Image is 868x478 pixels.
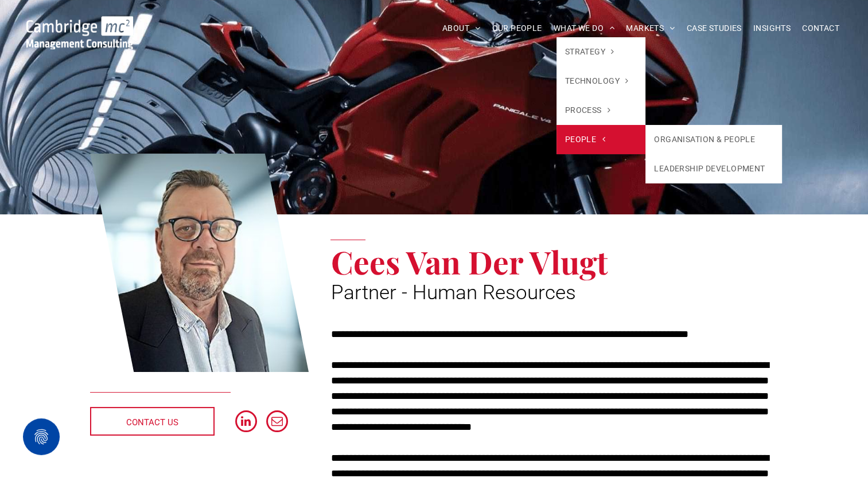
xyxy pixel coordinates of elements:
span: CONTACT US [126,408,178,437]
a: CASE STUDIES [681,19,748,37]
a: STRATEGY [556,37,646,66]
a: ABOUT [437,19,486,37]
img: Go to Homepage [26,16,133,49]
a: CONTACT [796,19,845,37]
a: OUR PEOPLE [486,19,547,37]
span: Cees Van Der Vlugt [330,240,607,283]
span: PEOPLE [565,134,605,146]
a: WHAT WE DO [548,19,621,37]
span: WHAT WE DO [554,19,615,37]
a: TECHNOLOGY [556,66,646,96]
a: email [266,410,288,435]
span: TECHNOLOGY [565,75,629,87]
a: LEADERSHIP DEVELOPMENT [645,154,782,183]
a: Your Business Transformed | Cambridge Management Consulting [26,18,133,30]
a: Cees Van Der Vlugt | Partner - Human Resources | Cambridge Management Consulting [90,152,309,374]
a: ORGANISATION & PEOPLE [645,125,782,154]
a: PEOPLE [556,125,646,154]
a: MARKETS [620,19,680,37]
span: STRATEGY [565,46,614,58]
a: PROCESS [556,96,646,125]
a: INSIGHTS [748,19,796,37]
a: CONTACT US [90,407,215,436]
span: PROCESS [565,104,610,116]
a: linkedin [235,410,257,435]
span: Partner - Human Resources [330,281,575,304]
